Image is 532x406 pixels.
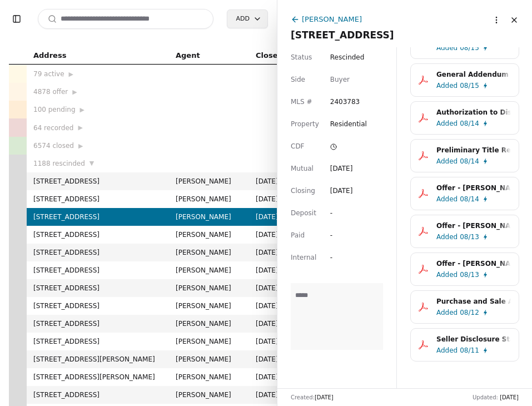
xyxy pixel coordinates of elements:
[249,386,290,404] td: [DATE]
[256,49,277,62] span: Close
[410,177,519,210] button: Offer - [PERSON_NAME] - [DATE].pdfAdded08/14
[436,80,458,91] span: Added
[291,118,319,130] span: Property
[500,394,519,400] span: [DATE]
[460,269,479,280] span: 08/13
[330,207,350,219] div: -
[436,145,511,156] div: Preliminary Title Report.pdf
[249,244,290,261] td: [DATE]
[169,315,249,333] td: [PERSON_NAME]
[410,63,519,97] button: General Addendum - [STREET_ADDRESS]pdfAdded08/15
[169,261,249,279] td: [PERSON_NAME]
[291,185,315,196] span: Closing
[78,123,82,133] span: ▶
[330,163,353,174] div: [DATE]
[291,207,316,219] span: Deposit
[27,333,169,350] td: [STREET_ADDRESS]
[436,42,458,53] span: Added
[436,118,458,129] span: Added
[249,368,290,386] td: [DATE]
[436,231,458,242] span: Added
[436,220,511,231] div: Offer - [PERSON_NAME] - [DATE].pdf
[460,156,479,167] span: 08/14
[436,194,458,205] span: Added
[460,42,479,53] span: 08/15
[69,70,73,80] span: ▶
[33,86,162,97] div: 4878 offer
[291,163,314,174] span: Mutual
[27,350,169,368] td: [STREET_ADDRESS][PERSON_NAME]
[249,261,290,279] td: [DATE]
[33,158,85,169] span: 1188 rescinded
[33,122,162,133] div: 64 recorded
[410,139,519,172] button: Preliminary Title Report.pdfAdded08/14
[330,230,350,241] div: -
[169,297,249,315] td: [PERSON_NAME]
[410,101,519,135] button: Authorization to Disburse [PERSON_NAME] Money.pdfAdded08/14
[291,230,305,241] span: Paid
[436,258,511,269] div: Offer - [PERSON_NAME] - [DATE].pdf
[227,9,268,28] button: Add
[315,394,334,400] span: [DATE]
[330,74,350,85] div: Buyer
[460,231,479,242] span: 08/13
[169,190,249,208] td: [PERSON_NAME]
[27,244,169,261] td: [STREET_ADDRESS]
[436,269,458,280] span: Added
[410,252,519,286] button: Offer - [PERSON_NAME] - [DATE].pdfAdded08/13
[249,297,290,315] td: [DATE]
[72,87,77,97] span: ▶
[291,29,394,41] span: [STREET_ADDRESS]
[330,252,350,263] div: -
[410,215,519,248] button: Offer - [PERSON_NAME] - [DATE].pdfAdded08/13
[291,74,305,85] span: Side
[436,107,511,118] div: Authorization to Disburse [PERSON_NAME] Money.pdf
[460,307,479,318] span: 08/12
[33,49,66,62] span: Address
[249,190,290,208] td: [DATE]
[330,52,365,63] span: Rescinded
[176,49,200,62] span: Agent
[27,208,169,226] td: [STREET_ADDRESS]
[410,290,519,324] button: Purchase and Sale Agreement.pdfAdded08/12
[27,297,169,315] td: [STREET_ADDRESS]
[436,182,511,194] div: Offer - [PERSON_NAME] - [DATE].pdf
[249,172,290,190] td: [DATE]
[169,226,249,244] td: [PERSON_NAME]
[27,226,169,244] td: [STREET_ADDRESS]
[460,345,479,356] span: 08/11
[27,279,169,297] td: [STREET_ADDRESS]
[249,315,290,333] td: [DATE]
[436,296,511,307] div: Purchase and Sale Agreement.pdf
[249,350,290,368] td: [DATE]
[169,386,249,404] td: [PERSON_NAME]
[27,261,169,279] td: [STREET_ADDRESS]
[169,368,249,386] td: [PERSON_NAME]
[249,208,290,226] td: [DATE]
[169,350,249,368] td: [PERSON_NAME]
[169,333,249,350] td: [PERSON_NAME]
[291,52,312,63] span: Status
[33,104,162,115] div: 100 pending
[460,80,479,91] span: 08/15
[330,118,367,130] span: Residential
[291,393,334,402] div: Created:
[27,172,169,190] td: [STREET_ADDRESS]
[78,141,83,151] span: ▶
[90,159,94,169] span: ▼
[330,96,360,107] span: 2403783
[249,226,290,244] td: [DATE]
[249,333,290,350] td: [DATE]
[33,68,162,80] div: 79 active
[33,140,162,151] div: 6574 closed
[169,279,249,297] td: [PERSON_NAME]
[436,156,458,167] span: Added
[169,172,249,190] td: [PERSON_NAME]
[291,96,312,107] span: MLS #
[169,208,249,226] td: [PERSON_NAME]
[302,13,362,25] div: [PERSON_NAME]
[436,345,458,356] span: Added
[27,190,169,208] td: [STREET_ADDRESS]
[291,252,316,263] span: Internal
[436,69,511,80] div: General Addendum - [STREET_ADDRESS]pdf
